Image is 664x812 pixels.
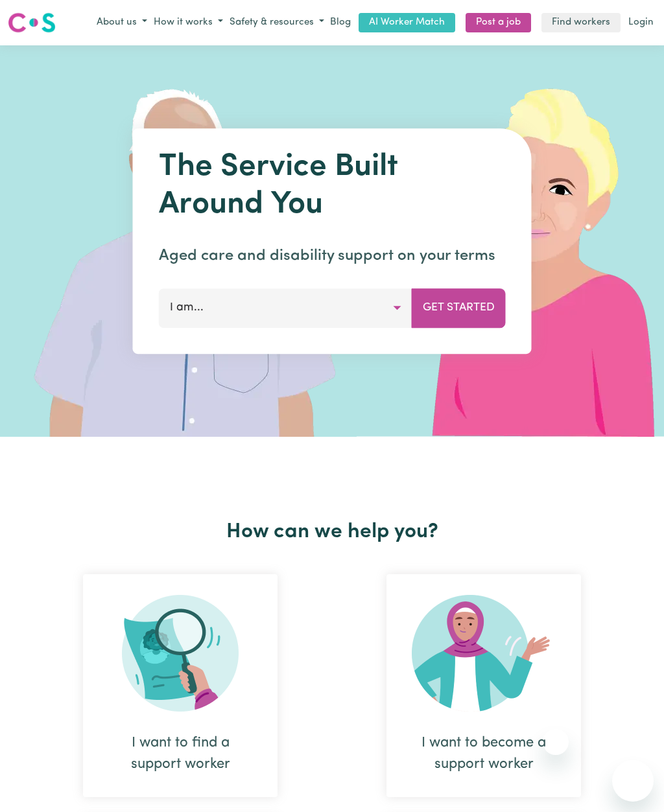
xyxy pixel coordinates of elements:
iframe: Button to launch messaging window [612,760,654,802]
div: I want to find a support worker [114,732,246,775]
h1: The Service Built Around You [159,149,506,224]
a: Blog [327,13,353,33]
h2: How can we help you? [29,520,635,544]
img: Become Worker [412,595,556,712]
button: Safety & resources [226,12,327,34]
p: Aged care and disability support on your terms [159,244,506,268]
button: About us [93,12,150,34]
a: Login [626,13,656,33]
button: I am... [159,288,412,327]
div: I want to find a support worker [83,574,278,797]
button: How it works [150,12,226,34]
button: Get Started [412,288,506,327]
iframe: Close message [543,729,569,755]
a: Find workers [541,13,621,33]
div: I want to become a support worker [418,732,550,775]
img: Careseekers logo [8,11,56,34]
div: I want to become a support worker [386,574,581,797]
a: Post a job [466,13,531,33]
a: Careseekers logo [8,8,56,38]
a: AI Worker Match [359,13,455,33]
img: Search [122,595,239,712]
